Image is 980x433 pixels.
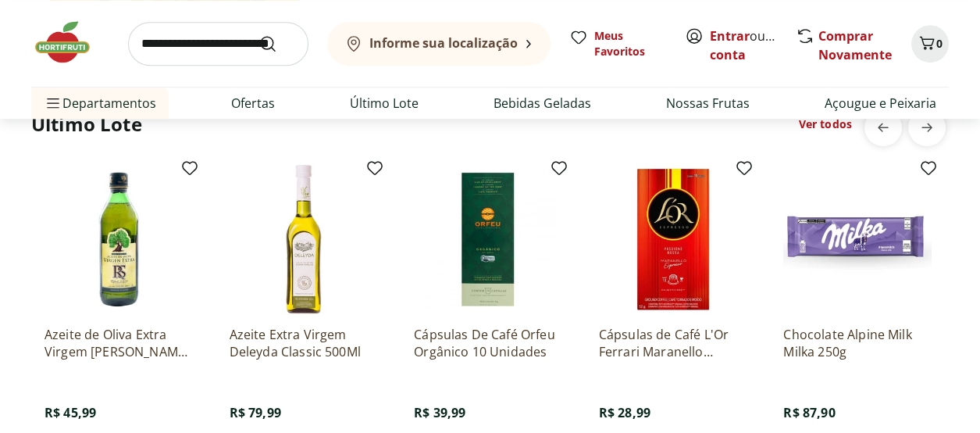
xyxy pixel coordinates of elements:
a: Cápsulas de Café L'Or Ferrari Maranello Espresso com 10 Unidades [599,326,747,360]
a: Nossas Frutas [666,94,750,113]
a: Meus Favoritos [569,28,666,59]
img: Hortifruti [31,19,109,66]
a: Açougue e Peixaria [825,94,936,113]
a: Criar conta [710,27,796,63]
b: Informe sua localização [369,34,518,52]
span: R$ 39,99 [414,404,465,421]
span: 0 [936,36,943,51]
img: Cápsulas De Café Orfeu Orgânico 10 Unidades [414,165,562,313]
a: Cápsulas De Café Orfeu Orgânico 10 Unidades [414,326,562,360]
span: Meus Favoritos [594,28,666,59]
button: previous [864,109,902,146]
a: Comprar Novamente [818,27,892,63]
input: search [128,22,308,66]
span: R$ 45,99 [45,404,96,421]
span: ou [710,27,779,64]
span: Departamentos [44,84,156,122]
h2: Último Lote [31,112,142,137]
button: Menu [44,84,62,122]
button: Submit Search [258,34,296,53]
span: R$ 28,99 [599,404,650,421]
button: Carrinho [911,25,949,63]
a: Bebidas Geladas [494,94,591,113]
button: next [908,109,946,146]
a: Entrar [710,27,750,45]
img: Cápsulas de Café L'Or Ferrari Maranello Espresso com 10 Unidades [599,165,747,313]
a: Ver todos [799,116,852,132]
a: Chocolate Alpine Milk Milka 250g [783,326,932,360]
button: Informe sua localização [327,22,551,66]
a: Azeite de Oliva Extra Virgem [PERSON_NAME] 500ml [45,326,193,360]
a: Ofertas [231,94,275,113]
img: Azeite de Oliva Extra Virgem Rafael Salgado 500ml [45,165,193,313]
a: Azeite Extra Virgem Deleyda Classic 500Ml [230,326,378,360]
img: Azeite Extra Virgem Deleyda Classic 500Ml [230,165,378,313]
a: Último Lote [350,94,419,113]
span: R$ 79,99 [230,404,281,421]
img: Chocolate Alpine Milk Milka 250g [783,165,932,313]
span: R$ 87,90 [783,404,835,421]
